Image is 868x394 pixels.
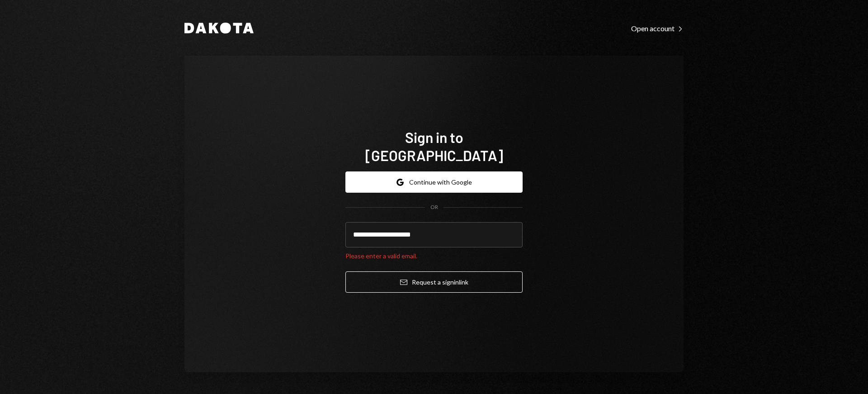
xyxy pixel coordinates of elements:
div: OR [430,204,438,211]
h1: Sign in to [GEOGRAPHIC_DATA] [345,128,523,164]
button: Request a signinlink [345,271,523,293]
button: Continue with Google [345,171,523,193]
a: Open account [631,23,684,33]
div: Open account [631,24,684,33]
div: Please enter a valid email. [345,251,523,261]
